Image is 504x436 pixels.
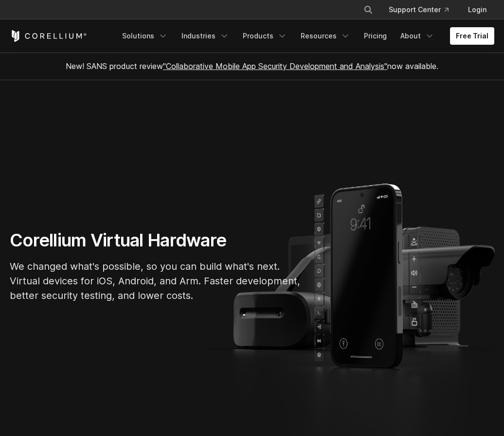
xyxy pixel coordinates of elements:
[360,1,377,18] button: Search
[10,229,302,251] h1: Corellium Virtual Hardware
[395,27,440,45] a: About
[450,27,494,45] a: Free Trial
[66,61,438,71] span: New! SANS product review now available.
[10,259,302,303] p: We changed what's possible, so you can build what's next. Virtual devices for iOS, Android, and A...
[163,61,387,71] a: "Collaborative Mobile App Security Development and Analysis"
[116,27,174,45] a: Solutions
[460,1,494,18] a: Login
[381,1,456,18] a: Support Center
[176,27,235,45] a: Industries
[358,27,393,45] a: Pricing
[352,1,494,18] div: Navigation Menu
[116,27,494,45] div: Navigation Menu
[237,27,293,45] a: Products
[295,27,356,45] a: Resources
[10,30,87,42] a: Corellium Home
